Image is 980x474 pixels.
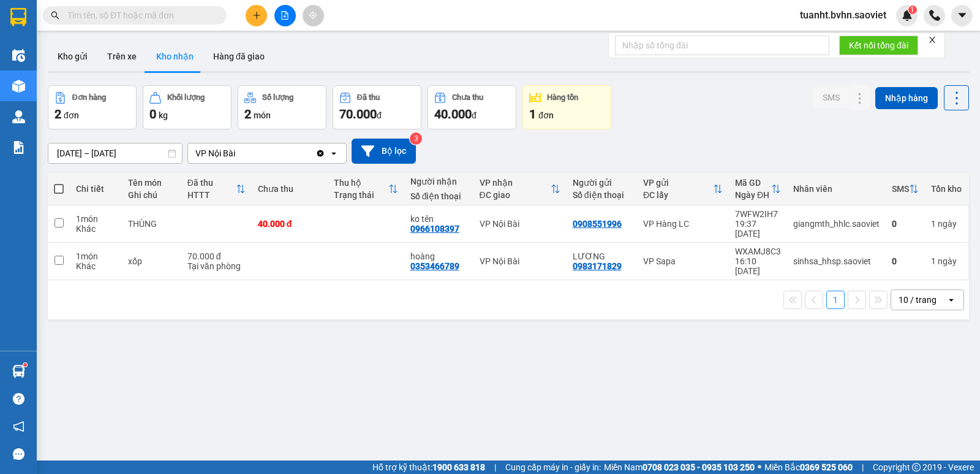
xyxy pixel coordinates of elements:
[12,49,25,62] img: warehouse-icon
[573,261,622,271] div: 0983171829
[938,219,957,229] span: ngày
[12,365,25,378] img: warehouse-icon
[410,251,467,261] div: hoàng
[159,110,168,120] span: kg
[886,173,925,205] th: Toggle SortBy
[480,256,560,266] div: VP Nội Bài
[377,110,382,120] span: đ
[76,214,116,224] div: 1 món
[328,173,404,205] th: Toggle SortBy
[48,143,182,163] input: Select a date range.
[334,190,388,200] div: Trạng thái
[23,363,27,367] sup: 1
[281,11,289,20] span: file-add
[410,177,467,186] div: Người nhận
[329,148,339,158] svg: open
[12,141,25,154] img: solution-icon
[793,184,880,194] div: Nhân viên
[480,178,551,188] div: VP nhận
[910,6,914,14] span: 1
[410,191,467,201] div: Số điện thoại
[10,8,26,26] img: logo-vxr
[51,11,59,20] span: search
[643,178,713,188] div: VP gửi
[236,147,238,159] input: Selected VP Nội Bài.
[912,463,921,472] span: copyright
[899,294,937,306] div: 10 / trang
[892,256,919,266] div: 0
[538,110,554,120] span: đơn
[76,261,116,271] div: Khác
[931,219,962,229] div: 1
[244,107,251,121] span: 2
[410,261,459,271] div: 0353466789
[258,184,322,194] div: Chưa thu
[48,85,137,129] button: Đơn hàng2đơn
[149,107,156,121] span: 0
[729,173,787,205] th: Toggle SortBy
[494,461,496,474] span: |
[67,9,212,22] input: Tìm tên, số ĐT hoặc mã đơn
[637,173,729,205] th: Toggle SortBy
[187,190,236,200] div: HTTT
[187,261,246,271] div: Tại văn phòng
[128,190,175,200] div: Ghi chú
[643,462,755,472] strong: 0708 023 035 - 0935 103 250
[274,5,296,26] button: file-add
[339,107,377,121] span: 70.000
[410,214,467,224] div: ko tên
[938,256,957,266] span: ngày
[793,219,880,229] div: giangmth_hhlc.saoviet
[55,107,61,121] span: 2
[957,10,968,21] span: caret-down
[735,178,771,188] div: Mã GD
[258,219,322,229] div: 40.000 đ
[76,184,116,194] div: Chi tiết
[735,247,781,256] div: WXAMJ8C3
[931,256,962,266] div: 1
[76,251,116,261] div: 1 món
[505,461,601,474] span: Cung cấp máy in - giấy in:
[547,93,578,102] div: Hàng tồn
[839,36,918,55] button: Kết nối tổng đài
[573,190,631,200] div: Số điện thoại
[76,224,116,234] div: Khác
[800,462,853,472] strong: 0369 525 060
[735,219,781,239] div: 19:37 [DATE]
[573,251,631,261] div: LƯƠNG
[452,93,483,102] div: Chưa thu
[473,173,567,205] th: Toggle SortBy
[64,110,79,120] span: đơn
[758,465,761,470] span: ⚪️
[643,219,723,229] div: VP Hàng LC
[254,110,271,120] span: món
[167,93,205,102] div: Khối lượng
[246,5,267,26] button: plus
[128,178,175,188] div: Tên món
[529,107,536,121] span: 1
[604,461,755,474] span: Miền Nam
[72,93,106,102] div: Đơn hàng
[573,178,631,188] div: Người gửi
[203,42,274,71] button: Hàng đã giao
[931,184,962,194] div: Tồn kho
[522,85,611,129] button: Hàng tồn1đơn
[128,219,175,229] div: THÙNG
[793,256,880,266] div: sinhsa_hhsp.saoviet
[735,190,771,200] div: Ngày ĐH
[334,178,388,188] div: Thu hộ
[826,291,845,309] button: 1
[357,93,380,102] div: Đã thu
[12,110,25,123] img: warehouse-icon
[238,85,326,129] button: Số lượng2món
[928,36,937,44] span: close
[892,219,919,229] div: 0
[97,42,146,71] button: Trên xe
[643,190,713,200] div: ĐC lấy
[195,147,235,159] div: VP Nội Bài
[643,256,723,266] div: VP Sapa
[434,107,472,121] span: 40.000
[262,93,293,102] div: Số lượng
[187,251,246,261] div: 70.000 đ
[849,39,908,52] span: Kết nối tổng đài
